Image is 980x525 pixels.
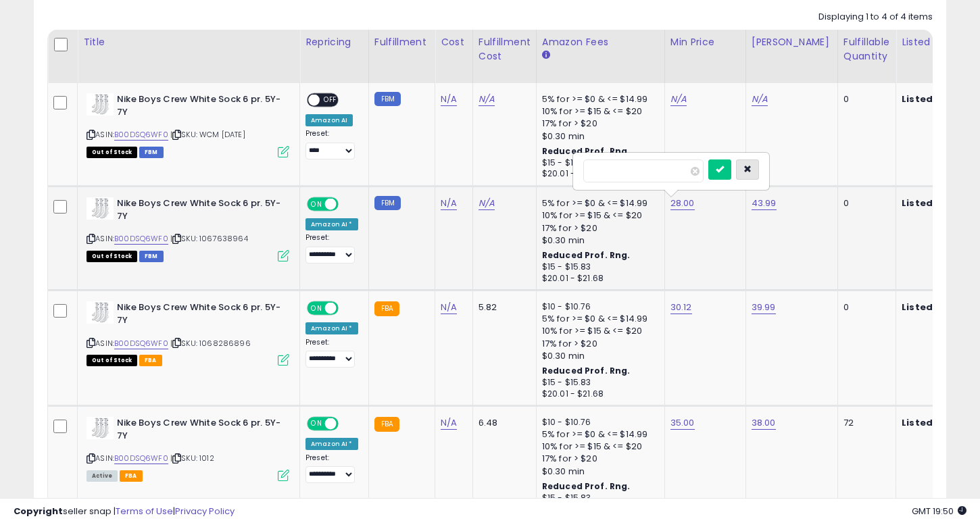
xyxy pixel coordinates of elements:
span: OFF [337,199,358,210]
div: $0.30 min [542,234,654,247]
div: $20.01 - $21.68 [542,389,654,400]
span: ON [308,418,325,430]
div: Cost [441,35,467,49]
span: | SKU: 1012 [170,453,214,464]
a: 38.00 [752,416,776,430]
span: | SKU: 1068286896 [170,338,251,349]
b: Reduced Prof. Rng. [542,480,631,492]
div: [PERSON_NAME] [752,35,832,49]
div: ASIN: [87,301,289,364]
b: Reduced Prof. Rng. [542,145,631,157]
span: OFF [337,303,358,314]
a: 35.00 [670,416,695,430]
a: N/A [441,301,457,314]
a: N/A [441,416,457,430]
span: All listings currently available for purchase on Amazon [87,470,118,482]
div: 0 [843,93,885,105]
small: Amazon Fees. [542,49,550,61]
a: 43.99 [752,197,777,210]
span: | SKU: 1067638964 [170,233,248,244]
a: B00DSQ6WF0 [114,338,168,349]
div: $15 - $15.83 [542,157,654,169]
div: Preset: [305,338,358,368]
div: $0.30 min [542,466,654,478]
div: 17% for > $20 [542,453,654,465]
b: Reduced Prof. Rng. [542,249,631,261]
a: B00DSQ6WF0 [114,453,168,464]
span: FBA [139,355,162,366]
a: N/A [441,197,457,210]
div: 5% for >= $0 & <= $14.99 [542,428,654,441]
a: 39.99 [752,301,776,314]
div: Amazon AI * [305,438,358,450]
span: FBA [120,470,143,482]
img: 312uh1cH2-L._SL40_.jpg [87,93,114,116]
span: ON [308,303,325,314]
a: Terms of Use [116,505,173,518]
div: 0 [843,197,885,209]
a: 30.12 [670,301,692,314]
div: 10% for >= $15 & <= $20 [542,441,654,453]
b: Listed Price: [902,93,963,105]
span: OFF [337,418,358,430]
b: Nike Boys Crew White Sock 6 pr. 5Y-7Y [117,417,281,445]
span: ON [308,199,325,210]
div: Title [83,35,294,49]
small: FBM [374,92,401,106]
div: $20.01 - $21.68 [542,168,654,180]
div: Amazon Fees [542,35,659,49]
span: 2025-08-14 19:50 GMT [912,505,966,518]
small: FBM [374,196,401,210]
div: 5% for >= $0 & <= $14.99 [542,93,654,105]
div: Amazon AI [305,114,353,126]
div: $0.30 min [542,350,654,362]
small: FBA [374,301,399,316]
span: All listings that are currently out of stock and unavailable for purchase on Amazon [87,251,137,262]
b: Listed Price: [902,197,963,209]
div: 5.82 [479,301,526,314]
small: FBA [374,417,399,432]
div: seller snap | | [14,505,235,518]
div: 10% for >= $15 & <= $20 [542,105,654,118]
div: ASIN: [87,197,289,260]
b: Nike Boys Crew White Sock 6 pr. 5Y-7Y [117,301,281,330]
div: Amazon AI * [305,218,358,230]
div: 17% for > $20 [542,338,654,350]
div: Fulfillable Quantity [843,35,890,64]
b: Nike Boys Crew White Sock 6 pr. 5Y-7Y [117,93,281,122]
div: 72 [843,417,885,429]
span: | SKU: WCM [DATE] [170,129,245,140]
a: B00DSQ6WF0 [114,233,168,245]
div: 10% for >= $15 & <= $20 [542,325,654,337]
a: 28.00 [670,197,695,210]
strong: Copyright [14,505,63,518]
div: Preset: [305,129,358,159]
div: Displaying 1 to 4 of 4 items [818,11,933,24]
div: 10% for >= $15 & <= $20 [542,209,654,222]
div: Fulfillment Cost [479,35,531,64]
div: 5% for >= $0 & <= $14.99 [542,197,654,209]
div: $10 - $10.76 [542,417,654,428]
a: Privacy Policy [175,505,235,518]
b: Nike Boys Crew White Sock 6 pr. 5Y-7Y [117,197,281,226]
a: B00DSQ6WF0 [114,129,168,141]
span: FBM [139,251,164,262]
div: 6.48 [479,417,526,429]
b: Listed Price: [902,416,963,429]
div: Amazon AI * [305,322,358,334]
a: N/A [479,197,495,210]
a: N/A [441,93,457,106]
div: 5% for >= $0 & <= $14.99 [542,313,654,325]
div: Repricing [305,35,363,49]
div: 0 [843,301,885,314]
div: Min Price [670,35,740,49]
div: $15 - $15.83 [542,377,654,389]
img: 312uh1cH2-L._SL40_.jpg [87,197,114,220]
b: Reduced Prof. Rng. [542,365,631,376]
div: $20.01 - $21.68 [542,273,654,284]
span: All listings that are currently out of stock and unavailable for purchase on Amazon [87,355,137,366]
img: 312uh1cH2-L._SL40_.jpg [87,301,114,324]
div: $0.30 min [542,130,654,143]
a: N/A [479,93,495,106]
a: N/A [670,93,687,106]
